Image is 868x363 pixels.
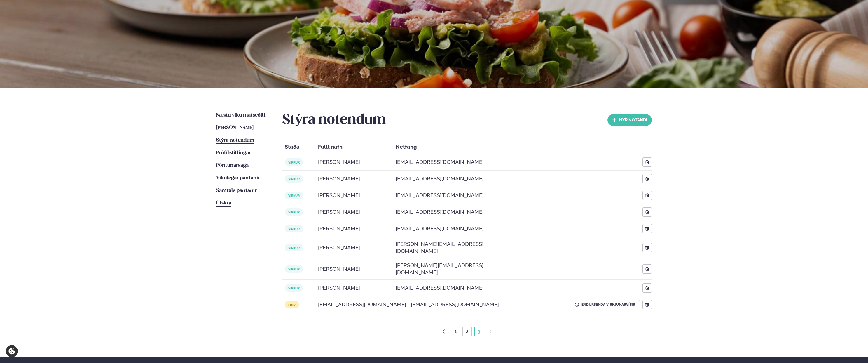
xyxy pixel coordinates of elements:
button: nýr Notandi [607,114,652,126]
span: Stýra notendum [216,138,254,143]
a: Samtals pantanir [216,187,257,194]
span: virkur [285,244,303,251]
a: 1 [453,327,458,336]
span: virkur [285,284,303,292]
span: [PERSON_NAME] [318,284,360,291]
div: Staða [282,140,316,154]
a: Stýra notendum [216,137,254,144]
span: [EMAIL_ADDRESS][DOMAIN_NAME] [396,209,484,216]
span: virkur [285,208,303,216]
span: [PERSON_NAME] [318,265,360,272]
h2: Stýra notendum [282,112,386,128]
span: virkur [285,158,303,166]
span: í bið [285,301,299,308]
span: Vikulegar pantanir [216,176,260,180]
span: Endursenda virkjunarvísir [581,302,635,307]
span: [PERSON_NAME] [216,125,254,130]
div: Netfang [393,140,514,154]
span: [EMAIL_ADDRESS][DOMAIN_NAME] [396,159,484,166]
a: 3 [476,327,481,336]
span: [PERSON_NAME] [318,209,360,216]
span: [EMAIL_ADDRESS][DOMAIN_NAME] [411,301,499,308]
span: [PERSON_NAME] [318,192,360,199]
span: [PERSON_NAME] [318,159,360,166]
span: [PERSON_NAME] [318,175,360,182]
span: Pöntunarsaga [216,163,249,168]
a: Cookie settings [6,345,18,357]
span: [EMAIL_ADDRESS][DOMAIN_NAME] [396,192,484,199]
a: [PERSON_NAME] [216,124,254,131]
span: Næstu viku matseðill [216,113,266,118]
a: Vikulegar pantanir [216,175,260,182]
span: virkur [285,265,303,273]
span: virkur [285,192,303,199]
a: Næstu viku matseðill [216,112,266,119]
div: Fullt nafn [316,140,393,154]
span: [PERSON_NAME][EMAIL_ADDRESS][DOMAIN_NAME] [396,262,511,276]
a: 2 [465,327,470,336]
span: [PERSON_NAME] [318,225,360,232]
a: Prófílstillingar [216,150,251,157]
span: [EMAIL_ADDRESS][DOMAIN_NAME] [396,225,484,232]
span: [PERSON_NAME][EMAIL_ADDRESS][DOMAIN_NAME] [396,241,511,255]
span: Útskrá [216,201,231,206]
span: Samtals pantanir [216,188,257,193]
a: Útskrá [216,200,231,207]
span: virkur [285,175,303,183]
span: [EMAIL_ADDRESS][DOMAIN_NAME] [396,284,484,291]
span: [EMAIL_ADDRESS][DOMAIN_NAME] [396,175,484,182]
a: Pöntunarsaga [216,162,249,169]
span: [EMAIL_ADDRESS][DOMAIN_NAME] [318,301,406,308]
span: virkur [285,225,303,232]
span: [PERSON_NAME] [318,244,360,251]
span: Prófílstillingar [216,150,251,155]
button: Endursenda virkjunarvísir [570,300,640,309]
